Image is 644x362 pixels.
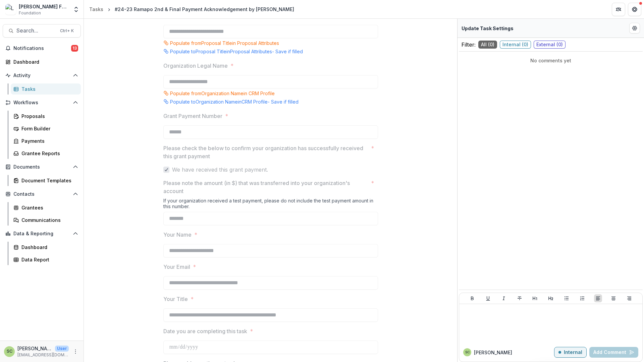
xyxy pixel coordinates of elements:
[3,162,81,172] button: Open Documents
[19,10,41,16] span: Foundation
[465,351,470,354] div: Sandra Ching
[21,217,75,224] div: Communications
[163,327,247,335] p: Date you are completing this task
[628,3,641,16] button: Get Help
[11,175,81,186] a: Document Templates
[462,41,476,49] p: Filter:
[172,166,268,174] span: We have received this grant payment.
[21,125,75,132] div: Form Builder
[11,123,81,134] a: Form Builder
[516,294,524,302] button: Strike
[547,294,555,302] button: Heading 2
[163,144,368,160] p: Please check the below to confirm your organization has successfully received this grant payment
[59,27,75,35] div: Ctrl + K
[163,231,192,239] p: Your Name
[7,349,12,354] div: Sandra Ching
[13,58,75,65] div: Dashboard
[170,40,279,47] p: Populate from Proposal Title in Proposal Attributes
[11,215,81,226] a: Communications
[13,231,70,237] span: Data & Reporting
[21,204,75,211] div: Grantees
[609,294,618,302] button: Align Center
[589,347,638,358] button: Add Comment
[11,254,81,265] a: Data Report
[3,70,81,81] button: Open Activity
[625,294,633,302] button: Align Right
[163,62,228,70] p: Organization Legal Name
[163,263,190,271] p: Your Email
[21,150,75,157] div: Grantee Reports
[629,23,640,34] button: Edit Form Settings
[17,345,52,352] p: [PERSON_NAME]
[531,294,539,302] button: Heading 1
[170,48,303,55] p: Populate to Proposal Title in Proposal Attributes - Save if filled
[163,198,378,212] div: If your organization received a test payment, please do not include the test payment amount in th...
[11,111,81,122] a: Proposals
[21,256,75,263] div: Data Report
[11,135,81,146] a: Payments
[13,191,70,197] span: Contacts
[21,85,75,93] div: Tasks
[5,4,16,15] img: Lavelle Fund for the Blind
[21,113,75,120] div: Proposals
[115,6,294,13] div: #24-23 Ramapo 2nd & Final Payment Acknowledgement by [PERSON_NAME]
[11,83,81,95] a: Tasks
[89,6,103,13] div: Tasks
[474,349,512,356] p: [PERSON_NAME]
[500,41,531,49] span: Internal ( 0 )
[462,57,640,64] p: No comments yet
[170,98,299,105] p: Populate to Organization Name in CRM Profile - Save if filled
[163,179,368,195] p: Please note the amount (in $) that was transferred into your organization's account
[71,348,79,356] button: More
[3,56,81,67] a: Dashboard
[55,346,69,352] p: User
[468,294,476,302] button: Bold
[71,3,81,16] button: Open entity switcher
[21,137,75,144] div: Payments
[71,45,78,52] span: 13
[3,228,81,239] button: Open Data & Reporting
[562,294,571,302] button: Bullet List
[462,25,514,32] p: Update Task Settings
[11,148,81,159] a: Grantee Reports
[478,41,497,49] span: All ( 0 )
[13,73,70,78] span: Activity
[19,3,69,10] div: [PERSON_NAME] Fund for the Blind
[87,4,297,14] nav: breadcrumb
[21,244,75,251] div: Dashboard
[500,294,508,302] button: Italicize
[170,90,275,97] p: Populate from Organization Name in CRM Profile
[16,27,56,34] span: Search...
[564,350,582,355] p: Internal
[3,24,81,38] button: Search...
[11,202,81,213] a: Grantees
[554,347,587,358] button: Internal
[11,242,81,253] a: Dashboard
[13,100,70,106] span: Workflows
[17,352,69,358] p: [EMAIL_ADDRESS][DOMAIN_NAME]
[594,294,602,302] button: Align Left
[3,189,81,199] button: Open Contacts
[163,112,222,120] p: Grant Payment Number
[3,43,81,54] button: Notifications13
[484,294,492,302] button: Underline
[163,295,188,303] p: Your Title
[87,4,106,14] a: Tasks
[13,164,70,170] span: Documents
[612,3,625,16] button: Partners
[13,46,71,51] span: Notifications
[21,177,75,184] div: Document Templates
[3,97,81,108] button: Open Workflows
[578,294,586,302] button: Ordered List
[534,41,566,49] span: External ( 0 )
